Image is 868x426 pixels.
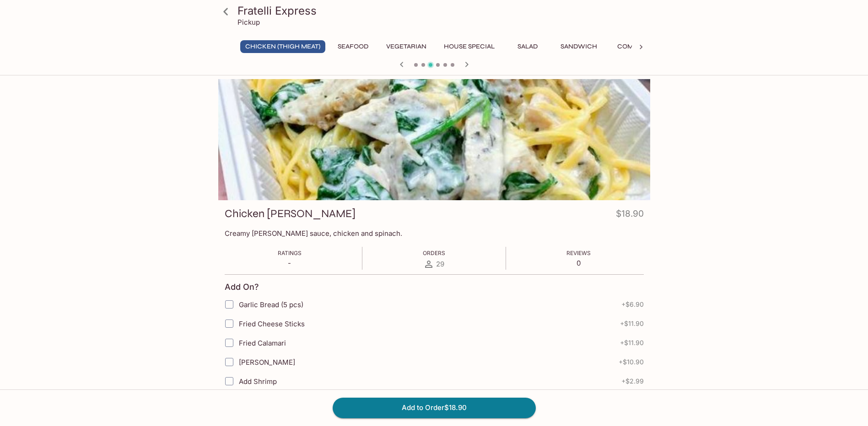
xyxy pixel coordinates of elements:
[225,229,644,238] p: Creamy [PERSON_NAME] sauce, chicken and spinach.
[621,378,644,385] span: + $2.99
[239,319,305,328] span: Fried Cheese Sticks
[619,358,644,366] span: + $10.90
[240,40,325,53] button: Chicken (Thigh Meat)
[616,207,644,224] h4: $18.90
[333,40,374,53] button: Seafood
[609,40,651,53] button: Combo
[218,79,650,200] div: Chicken Alfredo
[239,339,286,347] span: Fried Calamari
[239,358,295,367] span: [PERSON_NAME]
[381,40,431,53] button: Vegetarian
[239,300,303,309] span: Garlic Bread (5 pcs)
[566,250,591,256] span: Reviews
[237,4,647,18] h3: Fratelli Express
[620,320,644,327] span: + $11.90
[278,259,302,267] p: -
[620,339,644,346] span: + $11.90
[239,377,277,386] span: Add Shrimp
[621,301,644,308] span: + $6.90
[555,40,602,53] button: Sandwich
[237,18,260,27] p: Pickup
[278,250,302,256] span: Ratings
[423,250,445,256] span: Orders
[439,40,500,53] button: House Special
[436,260,444,268] span: 29
[566,259,591,267] p: 0
[225,282,259,292] h4: Add On?
[333,398,536,418] button: Add to Order$18.90
[225,207,356,221] h3: Chicken [PERSON_NAME]
[507,40,548,53] button: Salad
